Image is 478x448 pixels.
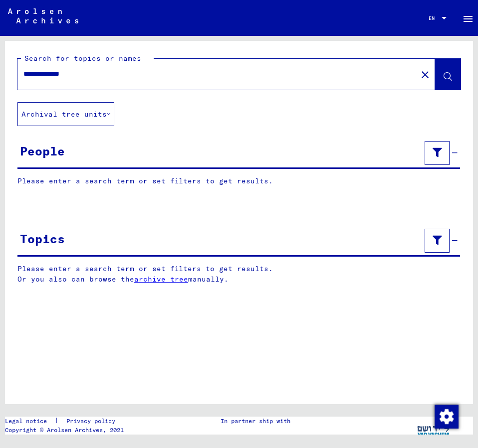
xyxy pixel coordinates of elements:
[5,426,127,435] p: Copyright © Arolsen Archives, 2021
[17,264,461,285] p: Please enter a search term or set filters to get results. Or you also can browse the manually.
[415,64,435,84] button: Clear
[419,69,431,81] mat-icon: close
[5,417,55,426] a: Legal notice
[17,102,114,126] button: Archival tree units
[17,176,460,186] p: Please enter a search term or set filters to get results.
[429,15,440,21] span: EN
[20,142,65,160] div: People
[435,405,459,429] img: Change consent
[434,404,458,428] div: Change consent
[415,417,453,442] img: yv_logo.png
[221,417,290,426] p: In partner ship with
[134,275,188,284] a: archive tree
[5,417,127,426] div: |
[458,8,478,28] button: Toggle sidenav
[24,54,141,63] mat-label: Search for topics or names
[8,8,78,23] img: Arolsen_neg.svg
[58,417,127,426] a: Privacy policy
[20,230,65,248] div: Topics
[462,13,474,25] mat-icon: Side nav toggle icon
